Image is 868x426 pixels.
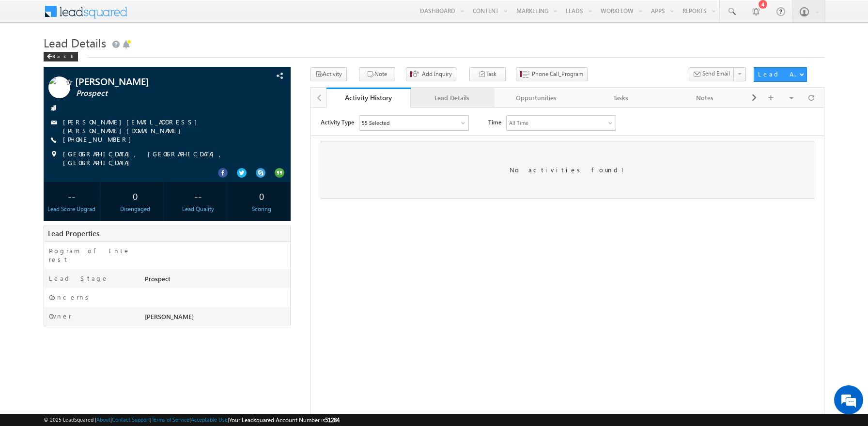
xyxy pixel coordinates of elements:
a: Tasks [579,88,663,108]
button: Task [469,67,506,81]
label: Program of Interest [49,246,133,264]
div: 0 [109,187,161,205]
a: About [96,416,110,423]
div: Prospect [142,274,290,288]
a: Notes [663,88,747,108]
span: Your Leadsquared Account Number is [229,416,340,424]
button: Lead Actions [754,67,807,82]
div: Activity History [334,93,403,102]
img: Profile photo [48,76,70,102]
div: Notes [671,92,739,104]
div: -- [172,187,224,205]
a: Terms of Service [152,416,189,423]
span: [PHONE_NUMBER] [63,135,136,145]
button: Phone Call_Program [516,67,588,81]
div: Lead Score Upgrad [46,205,98,213]
span: Time [177,7,190,22]
div: All Time [198,11,217,19]
a: [PERSON_NAME][EMAIL_ADDRESS][PERSON_NAME][DOMAIN_NAME] [63,118,202,135]
div: Disengaged [109,205,161,213]
a: Activity History [326,88,411,108]
div: Opportunities [502,92,570,104]
button: Activity [310,67,347,81]
div: 55 Selected [51,11,78,19]
div: Lead Quality [172,205,224,213]
span: [PERSON_NAME] [145,312,194,320]
label: Owner [49,312,72,320]
button: Add Inquiry [406,67,456,81]
span: Activity Type [10,7,43,22]
span: Send Email [702,69,730,78]
div: -- [46,187,98,205]
span: [GEOGRAPHIC_DATA], [GEOGRAPHIC_DATA], [GEOGRAPHIC_DATA] [63,150,265,167]
div: Scoring [236,205,288,213]
button: Note [359,67,395,81]
div: Lead Actions [758,70,799,78]
span: 51284 [325,416,340,424]
span: Phone Call_Program [532,70,583,78]
a: Back [44,51,83,60]
div: Sales Activity,Program,Email Bounced,Email Link Clicked,Email Marked Spam & 50 more.. [48,8,157,22]
label: Concerns [49,293,92,302]
a: Opportunities [495,88,579,108]
div: Back [44,52,78,61]
div: No activities found! [10,33,503,91]
a: Lead Details [411,88,495,108]
button: Send Email [689,67,734,81]
span: [PERSON_NAME] [75,76,230,86]
a: Contact Support [112,416,150,423]
div: Tasks [587,92,654,104]
div: 0 [236,187,288,205]
div: Lead Details [418,92,486,104]
a: Acceptable Use [191,416,228,423]
span: Lead Details [44,35,106,50]
span: Add Inquiry [422,70,452,78]
label: Lead Stage [49,274,108,283]
span: © 2025 LeadSquared | | | | | [44,415,340,425]
span: Lead Properties [48,228,99,238]
span: Prospect [76,89,231,98]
